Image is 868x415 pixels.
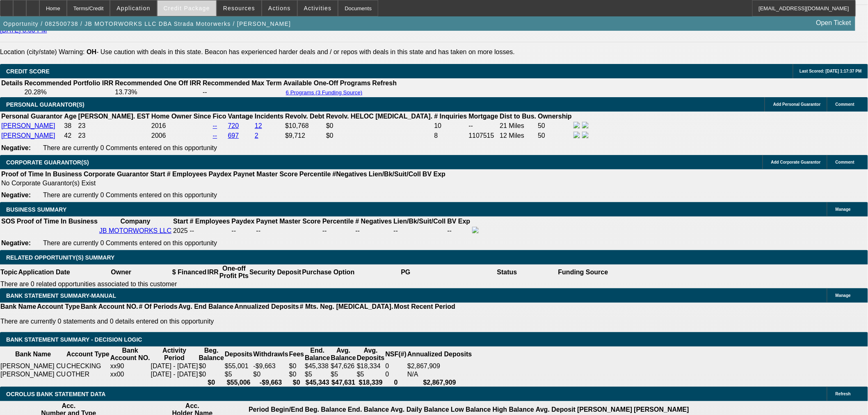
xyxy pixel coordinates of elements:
[219,265,249,280] th: One-off Profit Pts
[78,131,150,140] td: 23
[80,303,139,311] th: Bank Account NO.
[573,132,580,138] img: facebook-icon.png
[199,362,224,370] td: $0
[283,89,365,96] button: 6 Programs (3 Funding Source)
[150,171,165,178] b: Start
[434,113,467,120] b: # Inquiries
[299,303,394,311] th: # Mts. Neg. [MEDICAL_DATA].
[172,265,207,280] th: $ Financed
[813,16,854,30] a: Open Ticket
[1,79,23,87] th: Details
[331,370,356,379] td: $5
[228,132,239,139] a: 697
[167,171,207,178] b: # Employees
[434,121,467,130] td: 10
[385,347,407,362] th: NSF(#)
[538,113,572,120] b: Ownership
[43,192,217,198] span: There are currently 0 Comments entered on this opportunity
[255,122,262,129] a: 12
[326,121,433,130] td: $0
[331,362,356,370] td: $47,626
[139,303,178,311] th: # Of Periods
[231,226,255,235] td: --
[356,379,385,387] th: $18,339
[355,227,392,235] div: --
[110,0,156,16] button: Application
[468,131,499,140] td: 1107515
[298,0,338,16] button: Activities
[262,0,297,16] button: Actions
[836,207,851,212] span: Manage
[151,122,166,129] span: 2016
[773,102,821,107] span: Add Personal Guarantor
[16,217,98,226] th: Proof of Time In Business
[326,113,433,120] b: Revolv. HELOC [MEDICAL_DATA].
[158,0,216,16] button: Credit Package
[207,265,219,280] th: IRR
[66,362,110,370] td: CHECKING
[114,79,201,87] th: Recommended One Off IRR
[268,5,291,11] span: Actions
[322,218,354,225] b: Percentile
[253,347,289,362] th: Withdrawls
[500,113,537,120] b: Dist to Bus.
[836,160,854,164] span: Comment
[394,303,456,311] th: Most Recent Period
[1,113,62,120] b: Personal Guarantor
[582,132,589,138] img: linkedin-icon.png
[836,293,851,298] span: Manage
[151,132,166,139] span: 2006
[199,379,224,387] th: $0
[178,303,234,311] th: Avg. End Balance
[1,239,31,246] b: Negative:
[1,192,31,198] b: Negative:
[331,379,356,387] th: $47,631
[6,68,50,75] span: CREDIT SCORE
[37,303,80,311] th: Account Type
[18,265,70,280] th: Application Date
[231,218,254,225] b: Paydex
[190,227,194,234] span: --
[64,113,76,120] b: Age
[71,265,172,280] th: Owner
[472,227,479,233] img: facebook-icon.png
[64,121,77,130] td: 38
[3,21,291,27] span: Opportunity / 082500738 / JB MOTORWORKS LLC DBA Strada Motorwerks / [PERSON_NAME]
[87,48,96,55] b: OH
[209,171,232,178] b: Paydex
[326,131,433,140] td: $0
[385,362,407,370] td: 0
[121,218,151,225] b: Company
[110,347,151,362] th: Bank Account NO.
[253,370,289,379] td: $0
[333,171,368,178] b: #Negatives
[356,370,385,379] td: $5
[66,370,110,379] td: OTHER
[173,226,188,235] td: 2025
[6,391,105,397] span: OCROLUS BANK STATEMENT DATA
[6,336,142,343] span: Bank Statement Summary - Decision Logic
[304,362,330,370] td: $45,338
[1,179,449,187] td: No Corporate Guarantor(s) Exist
[407,347,472,362] th: Annualized Deposits
[24,79,114,87] th: Recommended Portfolio IRR
[24,88,114,96] td: 20.28%
[43,239,217,246] span: There are currently 0 Comments entered on this opportunity
[99,227,171,234] a: JB MOTORWORKS LLC
[285,113,324,120] b: Revolv. Debt
[355,265,456,280] th: PG
[84,171,148,178] b: Corporate Guarantor
[372,79,397,87] th: Refresh
[500,131,537,140] td: 12 Miles
[233,171,298,178] b: Paynet Master Score
[393,226,446,235] td: --
[447,226,471,235] td: --
[213,122,217,129] a: --
[6,254,114,261] span: RELATED OPPORTUNITY(S) SUMMARY
[836,392,851,396] span: Refresh
[1,132,55,139] a: [PERSON_NAME]
[199,347,224,362] th: Beg. Balance
[43,144,217,151] span: There are currently 0 Comments entered on this opportunity
[393,218,445,225] b: Lien/Bk/Suit/Coll
[283,79,371,87] th: Available One-Off Programs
